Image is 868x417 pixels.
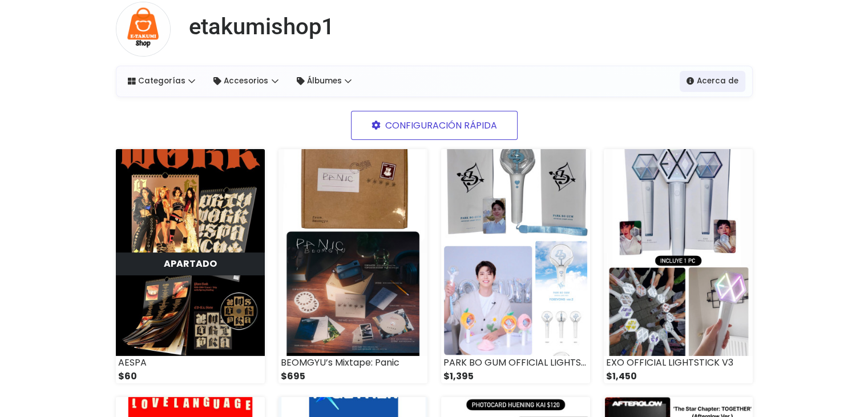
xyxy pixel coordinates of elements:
[604,370,753,383] div: $1,450
[116,149,265,383] a: APARTADO AESPA $60
[116,370,265,383] div: $60
[116,149,265,356] img: small_1753899243658.jpeg
[441,149,590,383] a: PARK BO GUM OFFICIAL LIGHTSTICK $1,395
[116,252,265,275] div: Sólo tu puedes verlo en tu tienda
[604,356,753,370] div: EXO OFFICIAL LIGHTSTICK V3
[441,370,590,383] div: $1,395
[604,149,753,356] img: small_1756772110767.jpeg
[189,13,334,41] h1: etakumishop1
[207,71,285,91] a: Accesorios
[604,149,753,383] a: EXO OFFICIAL LIGHTSTICK V3 $1,450
[278,356,427,370] div: BEOMGYU’s Mixtape: Panic
[116,356,265,370] div: AESPA
[180,13,334,41] a: etakumishop1
[121,71,203,91] a: Categorías
[441,356,590,370] div: PARK BO GUM OFFICIAL LIGHTSTICK
[278,370,427,383] div: $695
[278,149,427,356] img: small_1756798914169.jpeg
[290,71,359,91] a: Álbumes
[351,111,518,140] a: CONFIGURACIÓN RÁPIDA
[441,149,590,356] img: small_1756774004707.jpeg
[680,71,745,91] a: Acerca de
[278,149,427,383] a: BEOMGYU’s Mixtape: Panic $695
